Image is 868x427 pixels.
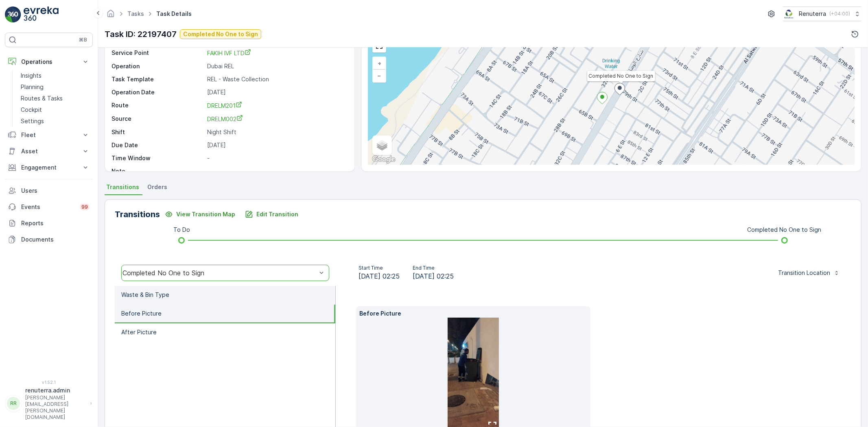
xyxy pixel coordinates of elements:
p: ⌘B [79,37,87,43]
span: Task Details [155,10,193,18]
p: Completed No One to Sign [748,226,822,234]
p: Note [112,167,204,175]
p: Edit Transition [256,210,298,218]
p: Transition Location [778,269,830,277]
a: Events99 [5,199,93,215]
p: renuterra.admin [25,386,86,394]
p: Cockpit [21,106,42,114]
a: Layers [373,136,391,154]
img: logo_light-DOdMpM7g.png [24,7,59,23]
span: [DATE] 02:25 [359,271,400,281]
p: Task ID: 22197407 [105,28,177,40]
div: Completed No One to Sign [122,269,317,277]
p: Routes & Tasks [21,94,63,102]
p: Time Window [112,154,204,162]
a: Cockpit [17,104,93,115]
a: Documents [5,231,93,248]
a: Reports [5,215,93,231]
p: Insights [21,72,42,80]
p: Operation Date [112,88,204,96]
p: Completed No One to Sign [183,30,258,38]
a: Zoom Out [373,70,385,82]
p: Reports [21,219,90,227]
span: v 1.52.1 [5,380,93,385]
button: Renuterra(+04:00) [783,7,861,21]
p: Source [112,115,204,123]
p: Night Shift [207,128,346,136]
p: Before Picture [121,309,162,318]
button: Operations [5,54,93,70]
span: Orders [147,183,167,191]
a: DRELM201 [207,101,346,110]
p: To Do [173,226,190,234]
p: Planning [21,83,44,91]
a: Routes & Tasks [17,93,93,104]
p: Due Date [112,141,204,149]
span: Transitions [106,183,139,191]
span: + [378,60,381,67]
span: FAKIH IVF LTD [207,50,251,57]
p: View Transition Map [176,210,235,218]
button: Completed No One to Sign [180,29,261,39]
p: Task Template [112,75,204,83]
p: Operations [21,58,77,66]
a: Users [5,183,93,199]
p: [DATE] [207,88,346,96]
p: [PERSON_NAME][EMAIL_ADDRESS][PERSON_NAME][DOMAIN_NAME] [25,394,86,420]
button: Engagement [5,159,93,176]
p: [DATE] [207,141,346,149]
button: View Transition Map [160,208,240,221]
button: Asset [5,143,93,159]
p: End Time [413,265,454,271]
p: 99 [81,204,88,210]
img: Google [370,154,397,165]
a: Tasks [127,10,144,17]
a: DRELM002 [207,115,346,123]
p: Renuterra [799,10,826,18]
a: Homepage [106,12,115,19]
p: Operation [112,62,204,70]
p: Engagement [21,163,77,172]
a: Settings [17,115,93,127]
p: Start Time [359,265,400,271]
p: - [207,154,346,162]
p: REL - Waste Collection [207,75,346,83]
p: Events [21,203,75,211]
p: Asset [21,147,77,155]
img: logo [5,7,21,23]
div: RR [7,397,20,410]
p: Users [21,187,90,195]
img: Screenshot_2024-07-26_at_13.33.01.png [783,9,796,18]
p: ( +04:00 ) [829,11,850,17]
button: Edit Transition [240,208,303,221]
button: RRrenuterra.admin[PERSON_NAME][EMAIL_ADDRESS][PERSON_NAME][DOMAIN_NAME] [5,386,93,420]
button: Fleet [5,127,93,143]
span: DRELM002 [207,115,243,122]
p: - [207,167,346,175]
span: [DATE] 02:25 [413,271,454,281]
p: After Picture [121,328,157,336]
p: Waste & Bin Type [121,291,169,299]
a: Open this area in Google Maps (opens a new window) [370,154,397,165]
p: Service Point [112,49,204,57]
p: Settings [21,117,44,125]
p: Transitions [115,208,160,220]
a: FAKIH IVF LTD [207,49,346,57]
a: Insights [17,70,93,81]
p: Shift [112,128,204,136]
button: Transition Location [773,266,845,279]
span: − [377,72,381,79]
p: Fleet [21,131,77,139]
p: Route [112,101,204,110]
p: Before Picture [359,309,587,318]
a: Zoom In [373,57,385,70]
p: Documents [21,235,90,244]
p: Dubai REL [207,62,346,70]
a: Planning [17,81,93,93]
span: DRELM201 [207,102,242,109]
